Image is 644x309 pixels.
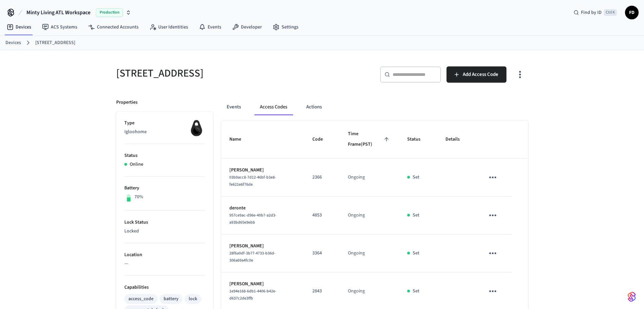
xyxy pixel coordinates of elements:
a: Devices [5,39,21,46]
button: Actions [301,99,327,115]
td: Ongoing [340,234,399,272]
div: battery [164,295,179,303]
a: Events [193,21,227,33]
p: Location [124,251,205,259]
p: 70% [134,193,143,201]
a: Devices [1,21,37,33]
p: Status [124,152,205,159]
p: deronte [229,205,296,212]
td: Ongoing [340,159,399,197]
a: [STREET_ADDRESS] [35,39,75,46]
p: Igloohome [124,128,205,136]
span: Time Frame(PST) [348,129,391,150]
p: Set [413,288,419,295]
p: — [124,260,205,267]
p: Set [413,250,419,257]
div: access_code [128,295,153,303]
span: FD [626,6,638,19]
span: Add Access Code [463,70,498,79]
h5: [STREET_ADDRESS] [116,66,318,80]
p: Lock Status [124,219,205,226]
p: Online [130,161,143,168]
p: Set [413,174,419,181]
a: Connected Accounts [83,21,144,33]
div: lock [189,295,197,303]
p: Type [124,120,205,127]
span: 28f6a0df-3b77-4733-b36d-306a69a4fc0e [229,250,275,263]
button: Add Access Code [446,66,506,83]
span: 957ce9ac-d96e-40b7-a2d3-a93bd65e9ebb [229,212,276,225]
p: [PERSON_NAME] [229,167,296,174]
td: Ongoing [340,197,399,234]
span: Status [407,134,429,145]
span: Details [445,134,469,145]
span: Ctrl K [604,9,617,16]
span: Code [312,134,332,145]
p: Set [413,212,419,219]
a: ACS Systems [37,21,83,33]
p: [PERSON_NAME] [229,281,296,288]
img: SeamLogoGradient.69752ec5.svg [628,291,636,302]
span: 1e94e168-6db1-4406-b42e-d637c2de3ffb [229,288,276,301]
a: User Identities [144,21,193,33]
p: Locked [124,228,205,235]
a: Settings [267,21,304,33]
p: 4853 [312,212,332,219]
p: 3364 [312,250,332,257]
button: FD [625,6,639,19]
p: Capabilities [124,284,205,291]
span: Name [229,134,250,145]
div: Find by IDCtrl K [568,6,622,19]
a: Developer [227,21,267,33]
p: [PERSON_NAME] [229,243,296,250]
div: ant example [221,99,528,115]
span: 03b9acc8-7d12-46bf-b3e8-fe621e6f76de [229,174,276,187]
span: Find by ID [581,9,602,16]
span: Production [96,8,123,17]
button: Events [221,99,246,115]
p: 2366 [312,174,332,181]
span: Minty Living ATL Workspace [26,8,90,17]
p: Battery [124,185,205,192]
img: igloohome_igke [188,120,205,137]
button: Access Codes [254,99,293,115]
p: 2843 [312,288,332,295]
p: Properties [116,99,138,106]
